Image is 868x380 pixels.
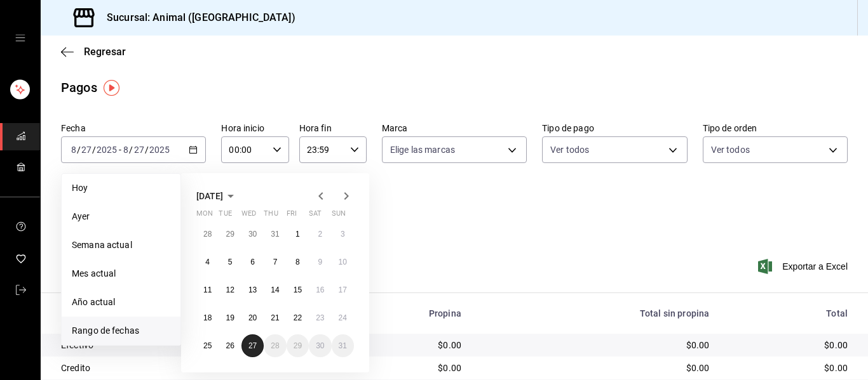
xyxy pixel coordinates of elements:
[241,209,256,223] abbr: Wednesday
[271,230,279,239] abbr: July 31, 2025
[61,124,206,133] label: Fecha
[241,334,264,357] button: August 27, 2025
[316,313,324,322] abbr: August 23, 2025
[287,223,309,246] button: August 1, 2025
[482,362,709,374] div: $0.00
[72,267,170,280] span: Mes actual
[226,285,234,294] abbr: August 12, 2025
[299,124,367,133] label: Hora fin
[339,258,347,266] abbr: August 10, 2025
[287,251,309,273] button: August 8, 2025
[382,124,527,133] label: Marca
[196,209,213,223] abbr: Monday
[129,145,133,155] span: /
[271,313,279,322] abbr: August 21, 2025
[219,334,241,357] button: August 26, 2025
[219,209,231,223] abbr: Tuesday
[294,341,302,350] abbr: August 29, 2025
[226,313,234,322] abbr: August 19, 2025
[241,223,264,246] button: July 30, 2025
[264,223,286,246] button: July 31, 2025
[318,230,322,239] abbr: August 2, 2025
[219,223,241,246] button: July 29, 2025
[250,258,255,266] abbr: August 6, 2025
[221,124,288,133] label: Hora inicio
[339,341,347,350] abbr: August 31, 2025
[61,46,126,58] button: Regresar
[196,306,219,329] button: August 18, 2025
[550,143,589,156] span: Ver todos
[203,285,212,294] abbr: August 11, 2025
[294,313,302,322] abbr: August 22, 2025
[316,341,324,350] abbr: August 30, 2025
[729,362,848,374] div: $0.00
[309,251,331,273] button: August 9, 2025
[316,285,324,294] abbr: August 16, 2025
[228,258,233,266] abbr: August 5, 2025
[219,251,241,273] button: August 5, 2025
[332,278,354,301] button: August 17, 2025
[482,339,709,351] div: $0.00
[309,209,322,223] abbr: Saturday
[761,259,848,274] button: Exportar a Excel
[332,306,354,329] button: August 24, 2025
[309,334,331,357] button: August 30, 2025
[205,258,210,266] abbr: August 4, 2025
[196,251,219,273] button: August 4, 2025
[264,334,286,357] button: August 28, 2025
[294,285,302,294] abbr: August 15, 2025
[97,10,295,25] h3: Sucursal: Animal ([GEOGRAPHIC_DATA])
[84,46,126,58] span: Regresar
[72,210,170,223] span: Ayer
[203,341,212,350] abbr: August 25, 2025
[264,209,278,223] abbr: Thursday
[226,341,234,350] abbr: August 26, 2025
[542,124,687,133] label: Tipo de pago
[196,334,219,357] button: August 25, 2025
[332,334,354,357] button: August 31, 2025
[318,258,322,266] abbr: August 9, 2025
[61,362,316,374] div: Credito
[271,285,279,294] abbr: August 14, 2025
[219,306,241,329] button: August 19, 2025
[61,78,97,97] div: Pagos
[241,251,264,273] button: August 6, 2025
[72,181,170,195] span: Hoy
[248,313,257,322] abbr: August 20, 2025
[203,313,212,322] abbr: August 18, 2025
[332,223,354,246] button: August 3, 2025
[264,278,286,301] button: August 14, 2025
[332,209,346,223] abbr: Sunday
[72,324,170,337] span: Rango de fechas
[264,306,286,329] button: August 21, 2025
[339,313,347,322] abbr: August 24, 2025
[482,308,709,318] div: Total sin propina
[309,306,331,329] button: August 23, 2025
[219,278,241,301] button: August 12, 2025
[295,258,300,266] abbr: August 8, 2025
[248,230,257,239] abbr: July 30, 2025
[104,80,119,96] img: Tooltip marker
[149,145,170,155] input: ----
[196,188,238,204] button: [DATE]
[287,334,309,357] button: August 29, 2025
[729,308,848,318] div: Total
[196,278,219,301] button: August 11, 2025
[341,230,345,239] abbr: August 3, 2025
[332,251,354,273] button: August 10, 2025
[15,33,25,43] button: open drawer
[203,230,212,239] abbr: July 28, 2025
[295,230,300,239] abbr: August 1, 2025
[248,285,257,294] abbr: August 13, 2025
[71,145,77,155] input: --
[196,191,223,201] span: [DATE]
[123,145,129,155] input: --
[248,341,257,350] abbr: August 27, 2025
[309,278,331,301] button: August 16, 2025
[72,239,170,252] span: Semana actual
[92,145,96,155] span: /
[390,143,455,156] span: Elige las marcas
[309,223,331,246] button: August 2, 2025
